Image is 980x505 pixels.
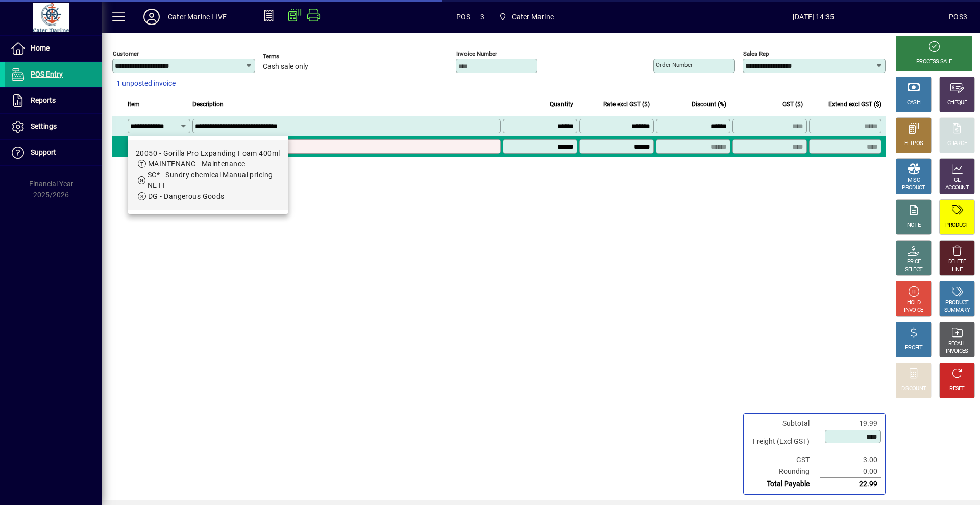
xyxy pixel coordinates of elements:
[820,478,881,490] td: 22.99
[192,99,224,110] span: Description
[948,340,966,348] div: RECALL
[945,222,968,229] div: PRODUCT
[905,344,922,352] div: PROFIT
[148,192,225,200] span: DG - Dangerous Goods
[946,348,968,355] div: INVOICES
[907,99,920,107] div: CASH
[945,184,969,192] div: ACCOUNT
[828,99,881,110] span: Extend excl GST ($)
[905,266,923,274] div: SELECT
[603,99,650,110] span: Rate excl GST ($)
[512,9,554,25] span: Cater Marine
[907,222,920,229] div: NOTE
[135,8,168,26] button: Profile
[692,99,726,110] span: Discount (%)
[5,88,102,113] a: Reports
[908,177,920,184] div: MISC
[31,44,50,52] span: Home
[148,160,246,168] span: MAINTENANC - Maintenance
[949,385,965,393] div: RESET
[748,429,820,454] td: Freight (Excl GST)
[907,258,921,266] div: PRICE
[949,9,967,25] div: POS3
[820,454,881,466] td: 3.00
[656,61,693,68] mat-label: Order number
[678,9,949,25] span: [DATE] 14:35
[902,184,925,192] div: PRODUCT
[748,454,820,466] td: GST
[748,466,820,478] td: Rounding
[31,122,57,130] span: Settings
[748,418,820,429] td: Subtotal
[128,99,140,110] span: Item
[456,50,497,57] mat-label: Invoice number
[820,466,881,478] td: 0.00
[263,53,324,60] span: Terms
[128,140,288,210] mat-option: 20050 - Gorilla Pro Expanding Foam 400ml
[31,70,63,78] span: POS Entry
[550,99,573,110] span: Quantity
[916,58,952,66] div: PROCESS SALE
[31,96,56,104] span: Reports
[782,99,803,110] span: GST ($)
[480,9,484,25] span: 3
[136,148,280,159] div: 20050 - Gorilla Pro Expanding Foam 400ml
[113,50,139,57] mat-label: Customer
[944,307,970,315] div: SUMMARY
[904,140,923,148] div: EFTPOS
[948,258,966,266] div: DELETE
[112,75,180,93] button: 1 unposted invoice
[904,307,923,315] div: INVOICE
[820,418,881,429] td: 19.99
[168,9,227,25] div: Cater Marine LIVE
[947,99,967,107] div: CHEQUE
[148,171,273,189] span: SC* - Sundry chemical Manual pricing NETT
[495,8,558,26] span: Cater Marine
[116,78,176,89] span: 1 unposted invoice
[748,478,820,490] td: Total Payable
[31,148,56,156] span: Support
[456,9,471,25] span: POS
[743,50,769,57] mat-label: Sales rep
[901,385,926,393] div: DISCOUNT
[907,299,920,307] div: HOLD
[5,140,102,165] a: Support
[5,36,102,61] a: Home
[263,63,308,71] span: Cash sale only
[5,114,102,139] a: Settings
[945,299,968,307] div: PRODUCT
[954,177,961,184] div: GL
[952,266,962,274] div: LINE
[947,140,967,148] div: CHARGE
